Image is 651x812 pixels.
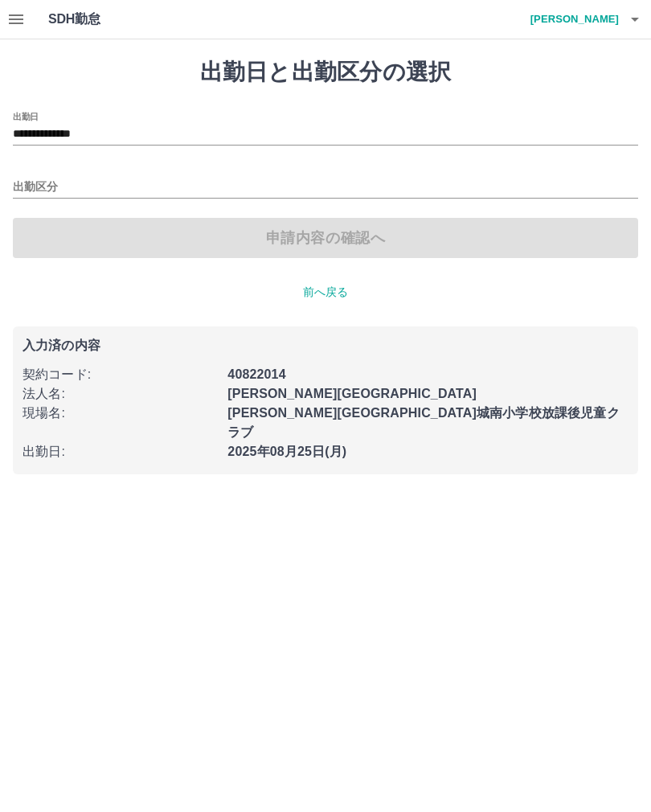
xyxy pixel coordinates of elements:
[13,284,638,301] p: 前へ戻る
[227,387,477,400] b: [PERSON_NAME][GEOGRAPHIC_DATA]
[13,59,638,86] h1: 出勤日と出勤区分の選択
[23,339,628,352] p: 入力済の内容
[13,110,39,122] label: 出勤日
[227,406,619,439] b: [PERSON_NAME][GEOGRAPHIC_DATA]城南小学校放課後児童クラブ
[23,384,218,404] p: 法人名 :
[23,404,218,423] p: 現場名 :
[23,442,218,461] p: 出勤日 :
[227,445,346,458] b: 2025年08月25日(月)
[227,367,285,381] b: 40822014
[23,365,218,384] p: 契約コード :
